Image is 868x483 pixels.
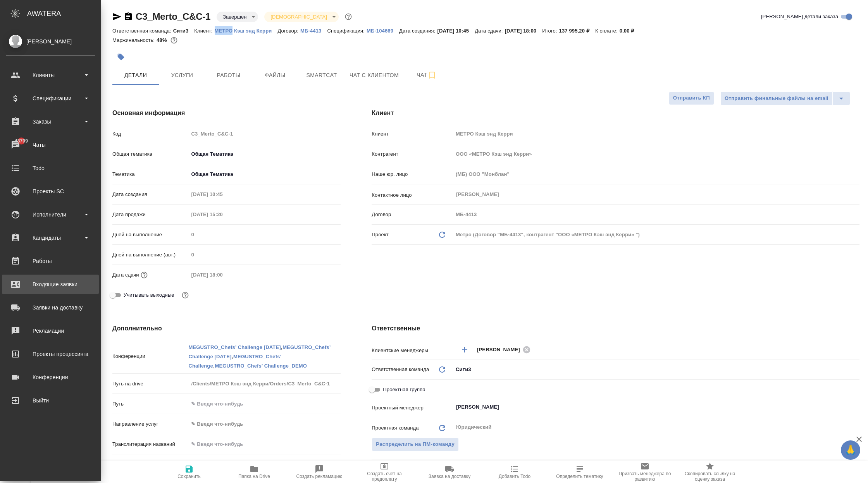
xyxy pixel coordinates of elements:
div: split button [720,91,850,105]
a: Выйти [2,391,99,410]
button: Отправить КП [669,91,714,105]
a: Заявки на доставку [2,298,99,317]
input: Пустое поле [188,378,341,389]
p: Дата продажи [112,211,188,218]
p: [DATE] 18:00 [505,28,542,34]
input: Пустое поле [188,229,341,240]
button: 🙏 [841,440,860,460]
div: Проекты SC [6,186,95,197]
span: [PERSON_NAME] [477,346,525,354]
p: Клиент [372,130,453,138]
h4: Дополнительно [112,324,341,333]
p: Общая тематика [112,150,188,158]
span: Распределить на ПМ-команду [376,440,455,449]
h4: Клиент [372,108,859,118]
a: Проекты процессинга [2,344,99,364]
a: MEGUSTRO_Chefs’ Challenge [188,353,281,369]
span: Чат с клиентом [350,70,399,80]
a: Входящие заявки [2,275,99,294]
p: Ответственная команда [372,366,429,373]
span: Скопировать ссылку на оценку заказа [682,471,738,482]
div: Конференции [6,371,95,383]
div: Метро (Договор "МБ-4413", контрагент "ООО «МЕТРО Кэш энд Керри» ") [453,228,859,241]
span: Проектная группа [383,386,425,394]
div: Сити3 [453,363,859,376]
span: Определить тематику [556,474,603,479]
button: Скопировать ссылку [124,12,133,21]
div: Завершен [217,12,258,22]
p: Сити3 [173,28,195,34]
a: C3_Merto_C&C-1 [136,11,210,22]
p: Клиентские менеджеры [372,347,453,354]
button: Добавить Todo [482,461,547,483]
span: Создать счет на предоплату [356,471,412,482]
button: Open [855,349,857,351]
p: К оплате: [595,28,620,34]
p: Клиент: [194,28,214,34]
div: Общая Тематика [188,168,341,181]
span: 🙏 [844,442,857,458]
button: Добавить тэг [112,48,129,65]
div: Чаты [6,139,95,151]
p: Маржинальность: [112,37,157,43]
span: [PERSON_NAME] детали заказа [761,13,838,21]
p: Конференции [112,352,188,360]
span: В заказе уже есть ответственный ПМ или ПМ группа [372,438,459,451]
button: Папка на Drive [222,461,287,483]
div: Выйти [6,395,95,406]
input: Пустое поле [188,189,256,200]
input: Пустое поле [453,168,859,180]
p: МБ-4413 [300,28,327,34]
span: Файлы [257,70,294,80]
input: Пустое поле [453,128,859,139]
p: Дата создания: [399,28,437,34]
svg: Подписаться [427,70,437,80]
p: 137 995,20 ₽ [559,28,595,34]
button: Скопировать ссылку для ЯМессенджера [112,12,122,21]
button: Определить тематику [547,461,612,483]
div: [PERSON_NAME] [477,345,533,354]
a: МЕТРО Кэш энд Керри [215,27,278,34]
div: Завершен [264,12,338,22]
span: , [231,353,233,359]
button: Сохранить [157,461,222,483]
div: Проекты процессинга [6,348,95,360]
button: Скопировать ссылку на оценку заказа [677,461,742,483]
p: MEGUSTRO_Chefs’ Challenge [188,354,281,369]
a: Проекты SC [2,182,99,201]
div: Клиенты [6,69,95,81]
p: Дата сдачи: [475,28,505,34]
button: Если добавить услуги и заполнить их объемом, то дата рассчитается автоматически [139,270,149,280]
p: Контрагент [372,150,453,158]
button: Open [855,406,857,408]
p: [DATE] 10:45 [437,28,475,34]
div: Кандидаты [6,232,95,244]
p: Путь [112,400,188,408]
a: Todo [2,158,99,178]
span: , [213,362,215,369]
div: Заявки на доставку [6,302,95,313]
p: 0,00 ₽ [620,28,640,34]
p: Дата сдачи [112,271,139,279]
span: Папка на Drive [238,474,270,479]
a: MEGUSTRO_Chefs’ Challenge [DATE] [188,344,281,350]
input: Пустое поле [188,269,256,280]
p: MEGUSTRO_Chefs’ Challenge_DEMO [215,363,307,369]
p: Проектная команда [372,424,418,432]
button: Создать счет на предоплату [352,461,417,483]
p: Договор [372,211,453,218]
button: Призвать менеджера по развитию [612,461,677,483]
a: МБ-104669 [367,27,399,34]
p: MEGUSTRO_Chefs’ Challenge [DATE] [188,344,281,350]
span: Отправить КП [673,94,710,103]
p: Наше юр. лицо [372,170,453,178]
a: Рекламации [2,321,99,340]
button: Создать рекламацию [287,461,352,483]
div: Общая Тематика [188,148,341,161]
span: Заявка на доставку [429,474,470,479]
p: Договор: [277,28,300,34]
button: Завершен [220,14,249,20]
div: Заказы [6,116,95,127]
span: Smartcat [303,70,340,80]
h4: Основная информация [112,108,341,118]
